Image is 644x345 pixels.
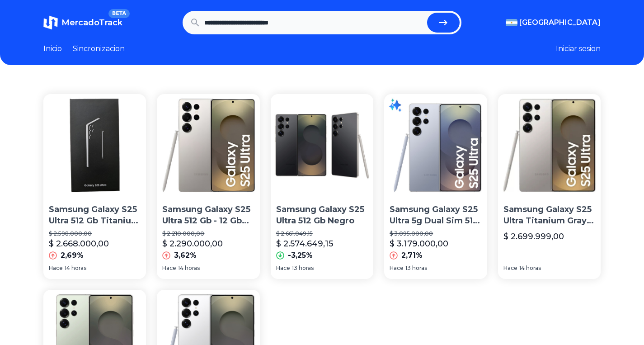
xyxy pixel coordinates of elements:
[43,94,146,279] a: Samsung Galaxy S25 Ultra 512 Gb Titanium BlackSamsung Galaxy S25 Ultra 512 Gb Titanium Black$ 2.5...
[61,18,122,28] span: MercadoTrack
[390,204,481,227] p: Samsung Galaxy S25 Ultra 5g Dual Sim 512 Gb Plata 12 Gb Ram
[503,265,517,272] span: Hace
[43,15,58,30] img: MercadoTrack
[49,204,141,227] p: Samsung Galaxy S25 Ultra 512 Gb Titanium Black
[61,250,84,261] p: 2,69%
[401,250,423,261] p: 2,71%
[162,237,223,250] p: $ 2.290.000,00
[498,94,601,279] a: Samsung Galaxy S25 Ultra Titanium Gray 512 GbSamsung Galaxy S25 Ultra Titanium Gray 512 Gb$ 2.699...
[390,265,404,272] span: Hace
[43,43,62,54] a: Inicio
[390,230,481,237] p: $ 3.095.000,00
[108,9,130,18] span: BETA
[162,265,176,272] span: Hace
[162,204,254,227] p: Samsung Galaxy S25 Ultra 512 Gb - 12 Gb Ram - (nuevo)
[506,19,517,26] img: Argentina
[43,15,122,30] a: MercadoTrackBETA
[49,237,109,250] p: $ 2.668.000,00
[384,94,487,279] a: Samsung Galaxy S25 Ultra 5g Dual Sim 512 Gb Plata 12 Gb RamSamsung Galaxy S25 Ultra 5g Dual Sim 5...
[157,94,259,279] a: Samsung Galaxy S25 Ultra 512 Gb - 12 Gb Ram - (nuevo)Samsung Galaxy S25 Ultra 512 Gb - 12 Gb Ram ...
[162,230,254,237] p: $ 2.210.000,00
[390,237,448,250] p: $ 3.179.000,00
[276,230,368,237] p: $ 2.661.049,15
[506,17,601,28] button: [GEOGRAPHIC_DATA]
[519,17,601,28] span: [GEOGRAPHIC_DATA]
[65,265,86,272] span: 14 horas
[43,94,146,197] img: Samsung Galaxy S25 Ultra 512 Gb Titanium Black
[73,43,125,54] a: Sincronizacion
[384,94,487,197] img: Samsung Galaxy S25 Ultra 5g Dual Sim 512 Gb Plata 12 Gb Ram
[157,94,259,197] img: Samsung Galaxy S25 Ultra 512 Gb - 12 Gb Ram - (nuevo)
[49,265,63,272] span: Hace
[556,43,601,54] button: Iniciar sesion
[503,204,595,227] p: Samsung Galaxy S25 Ultra Titanium Gray 512 Gb
[276,204,368,227] p: Samsung Galaxy S25 Ultra 512 Gb Negro
[271,94,373,279] a: Samsung Galaxy S25 Ultra 512 Gb NegroSamsung Galaxy S25 Ultra 512 Gb Negro$ 2.661.049,15$ 2.574.6...
[503,230,564,243] p: $ 2.699.999,00
[498,94,601,197] img: Samsung Galaxy S25 Ultra Titanium Gray 512 Gb
[292,265,314,272] span: 13 horas
[271,94,373,197] img: Samsung Galaxy S25 Ultra 512 Gb Negro
[49,230,141,237] p: $ 2.598.000,00
[276,237,333,250] p: $ 2.574.649,15
[178,265,200,272] span: 14 horas
[288,250,313,261] p: -3,25%
[405,265,427,272] span: 13 horas
[519,265,541,272] span: 14 horas
[276,265,290,272] span: Hace
[174,250,197,261] p: 3,62%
